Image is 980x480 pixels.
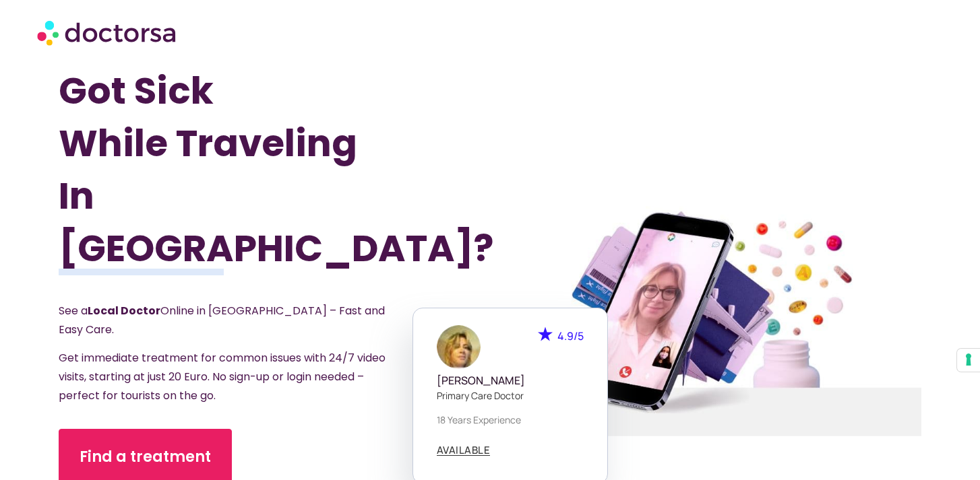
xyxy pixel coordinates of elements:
[88,303,160,318] strong: Local Doctor
[59,303,385,337] span: See a Online in [GEOGRAPHIC_DATA] – Fast and Easy Care.
[437,388,584,403] p: Primary care doctor
[59,350,386,403] span: Get immediate treatment for common issues with 24/7 video visits, starting at just 20 Euro. No si...
[437,413,584,427] p: 18 years experience
[59,65,425,275] h1: Got Sick While Traveling In [GEOGRAPHIC_DATA]?
[437,374,584,387] h5: [PERSON_NAME]
[557,329,584,343] span: 4.9/5
[437,445,491,456] a: AVAILABLE
[80,446,211,468] span: Find a treatment
[957,349,980,372] button: Your consent preferences for tracking technologies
